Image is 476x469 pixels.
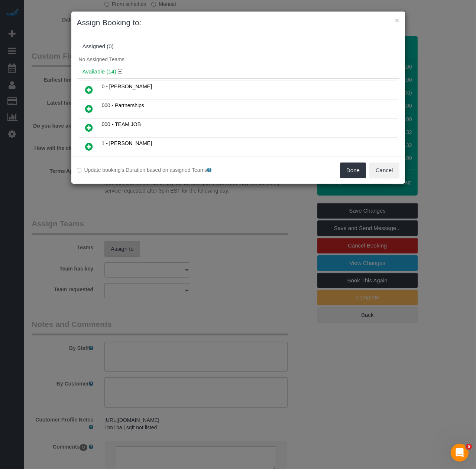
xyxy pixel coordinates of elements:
span: 000 - Partnerships [102,102,144,108]
button: × [395,16,399,24]
span: 5 [466,444,472,450]
button: Cancel [369,163,399,178]
button: Done [340,163,366,178]
label: Update booking's Duration based on assigned Teams [77,166,233,174]
span: 0 - [PERSON_NAME] [102,83,152,89]
input: Update booking's Duration based on assigned Teams [77,168,82,173]
div: Assigned (0) [82,43,394,50]
h3: Assign Booking to: [77,17,399,28]
h4: Available (14) [82,69,394,75]
iframe: Intercom live chat [451,444,469,462]
span: 000 - TEAM JOB [102,121,141,127]
span: 1 - [PERSON_NAME] [102,140,152,146]
span: No Assigned Teams [79,56,124,62]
